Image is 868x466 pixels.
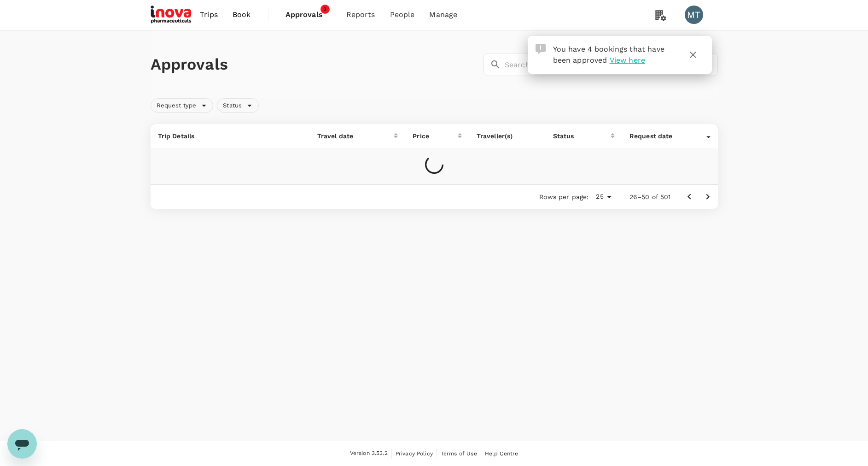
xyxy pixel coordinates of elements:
span: Request type [151,101,202,110]
span: Manage [429,9,457,20]
span: Approvals [285,9,332,20]
img: Approval [536,44,546,54]
span: Book [233,9,251,20]
span: Version 3.53.2 [350,449,388,458]
img: iNova Pharmaceuticals [151,5,193,25]
a: Privacy Policy [396,448,433,459]
button: Go to previous page [680,188,699,206]
a: Help Centre [485,448,518,459]
div: Request type [151,98,214,113]
span: Terms of Use [441,450,477,457]
input: Search by travellers, trips, or destination [505,53,718,76]
div: Travel date [317,131,394,141]
p: Trip Details [158,131,303,141]
span: Reports [346,9,375,20]
span: You have 4 bookings that have been approved [553,45,664,65]
span: Trips [200,9,218,20]
div: Status [217,98,259,113]
div: MT [685,6,703,24]
p: Traveller(s) [477,131,538,141]
span: Help Centre [485,450,518,457]
button: Go to next page [699,188,717,206]
span: Status [217,101,247,110]
h1: Approvals [151,55,480,74]
iframe: Button to launch messaging window [7,429,37,459]
span: Privacy Policy [396,450,433,457]
div: Price [413,131,457,141]
p: 26–50 of 501 [629,192,671,201]
p: Rows per page: [539,192,588,201]
span: People [390,9,415,20]
span: View here [610,56,645,65]
a: Terms of Use [441,448,477,459]
span: 2 [320,5,330,14]
div: 25 [592,190,614,203]
div: Request date [629,131,706,141]
div: Status [553,131,611,141]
